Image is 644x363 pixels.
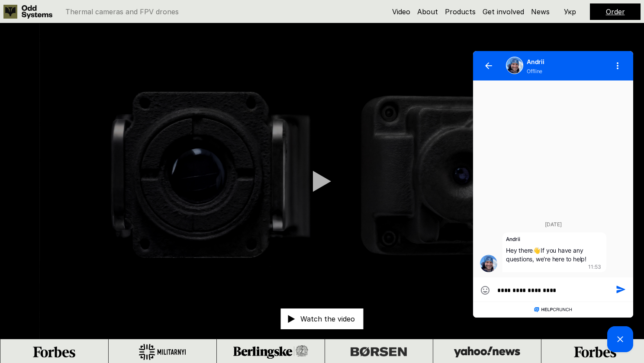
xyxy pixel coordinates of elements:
p: Thermal cameras and FPV drones [65,8,179,15]
a: About [417,7,438,16]
a: Products [445,7,476,16]
p: Укр [564,8,576,15]
a: Get involved [483,7,524,16]
a: Video [392,7,410,16]
p: Watch the video [300,315,355,322]
a: News [531,7,550,16]
a: Order [606,7,625,16]
iframe: HelpCrunch [471,49,635,354]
